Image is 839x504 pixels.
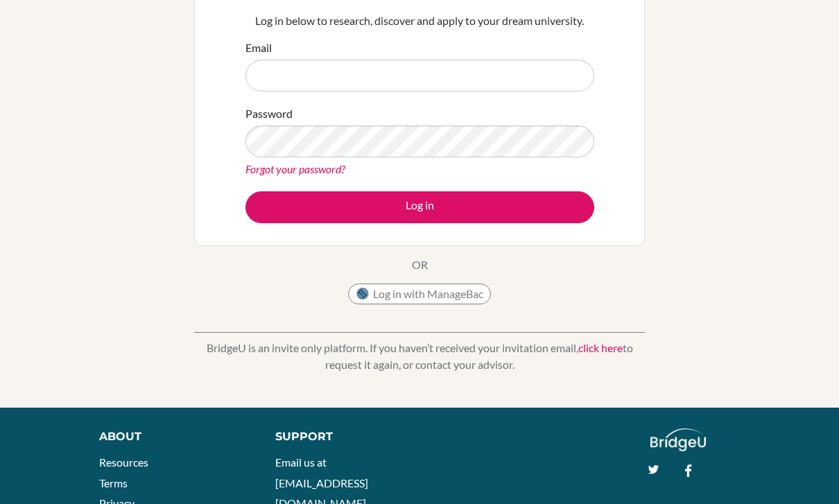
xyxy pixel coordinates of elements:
a: Resources [99,455,148,469]
a: click here [578,341,623,354]
label: Password [245,105,293,122]
p: Log in below to research, discover and apply to your dream university. [245,12,594,29]
img: logo_white@2x-f4f0deed5e89b7ecb1c2cc34c3e3d731f90f0f143d5ea2071677605dd97b5244.png [650,428,707,451]
a: Terms [99,476,128,489]
div: About [99,428,243,445]
a: Forgot your password? [245,162,345,175]
div: Support [275,428,406,445]
label: Email [245,40,272,56]
button: Log in with ManageBac [348,284,491,304]
button: Log in [245,191,594,223]
p: OR [412,257,428,273]
p: BridgeU is an invite only platform. If you haven’t received your invitation email, to request it ... [194,340,645,373]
